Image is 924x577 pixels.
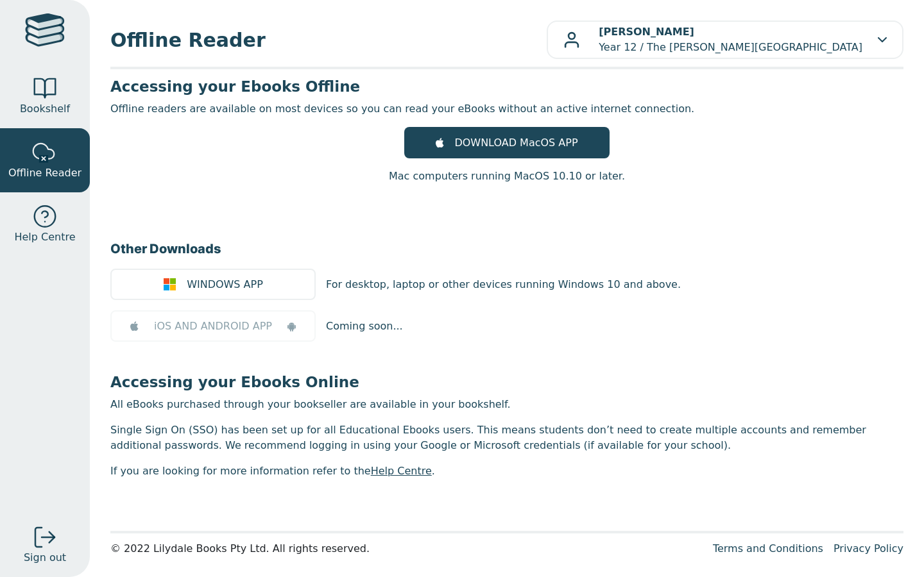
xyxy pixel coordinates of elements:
[454,135,577,151] span: DOWNLOAD MacOS APP
[20,101,70,117] span: Bookshelf
[110,372,903,392] h3: Accessing your Ebooks Online
[326,319,403,334] p: Coming soon...
[8,165,81,181] span: Offline Reader
[14,230,75,245] span: Help Centre
[110,26,547,54] span: Offline Reader
[389,169,625,184] p: Mac computers running MacOS 10.10 or later.
[24,550,66,565] span: Sign out
[110,422,903,453] p: Single Sign On (SSO) has been set up for all Educational Ebooks users. This means students don’t ...
[110,239,903,258] h3: Other Downloads
[110,77,903,96] h3: Accessing your Ebooks Offline
[404,127,610,158] a: DOWNLOAD MacOS APP
[110,541,703,556] div: © 2022 Lilydale Books Pty Ltd. All rights reserved.
[834,542,903,555] a: Privacy Policy
[187,277,263,292] span: WINDOWS APP
[713,542,823,555] a: Terms and Conditions
[326,277,681,292] p: For desktop, laptop or other devices running Windows 10 and above.
[154,319,272,334] span: iOS AND ANDROID APP
[110,269,316,300] a: WINDOWS APP
[599,24,862,55] p: Year 12 / The [PERSON_NAME][GEOGRAPHIC_DATA]
[371,465,432,477] a: Help Centre
[110,397,903,412] p: All eBooks purchased through your bookseller are available in your bookshelf.
[599,26,694,38] b: [PERSON_NAME]
[110,464,903,479] p: If you are looking for more information refer to the .
[547,21,903,59] button: [PERSON_NAME]Year 12 / The [PERSON_NAME][GEOGRAPHIC_DATA]
[110,101,903,117] p: Offline readers are available on most devices so you can read your eBooks without an active inter...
